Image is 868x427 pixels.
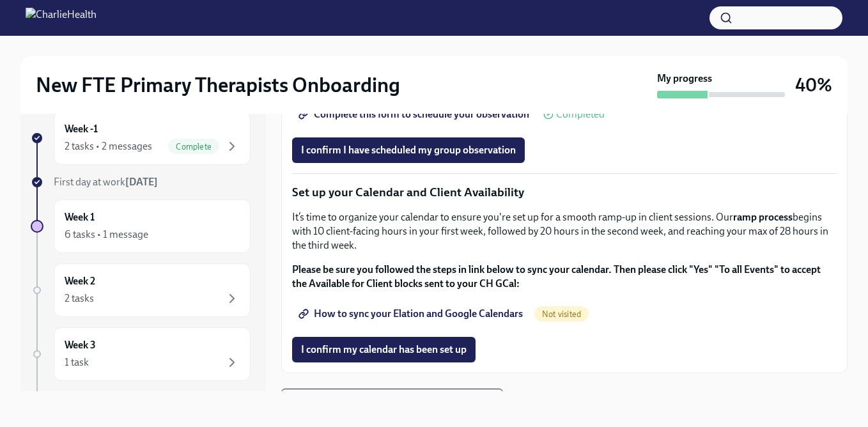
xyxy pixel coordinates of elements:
[65,338,96,352] h6: Week 3
[54,176,158,188] span: First day at work
[556,109,605,120] span: Completed
[65,355,89,369] div: 1 task
[36,72,400,98] h2: New FTE Primary Therapists Onboarding
[65,291,94,306] div: 2 tasks
[31,263,251,317] a: Week 22 tasks
[301,343,467,356] span: I confirm my calendar has been set up
[292,210,837,252] p: It’s time to organize your calendar to ensure you're set up for a smooth ramp-up in client sessio...
[292,263,821,290] strong: Please be sure you followed the steps in link below to sync your calendar. Then please click "Yes...
[31,327,251,381] a: Week 31 task
[65,228,148,242] div: 6 tasks • 1 message
[292,102,538,127] a: Complete this form to schedule your observation
[168,142,219,151] span: Complete
[125,176,158,188] strong: [DATE]
[301,144,516,157] span: I confirm I have scheduled my group observation
[301,307,523,320] span: How to sync your Elation and Google Calendars
[657,72,712,86] strong: My progress
[31,199,251,253] a: Week 16 tasks • 1 message
[301,108,529,121] span: Complete this form to schedule your observation
[292,137,525,163] button: I confirm I have scheduled my group observation
[65,210,95,224] h6: Week 1
[292,301,532,327] a: How to sync your Elation and Google Calendars
[292,337,476,362] button: I confirm my calendar has been set up
[26,8,97,28] img: CharlieHealth
[65,139,152,153] div: 2 tasks • 2 messages
[292,184,837,201] p: Set up your Calendar and Client Availability
[65,122,98,136] h6: Week -1
[65,274,95,288] h6: Week 2
[31,175,251,189] a: First day at work[DATE]
[795,74,832,97] h3: 40%
[31,111,251,165] a: Week -12 tasks • 2 messagesComplete
[534,309,589,319] span: Not visited
[733,211,793,223] strong: ramp process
